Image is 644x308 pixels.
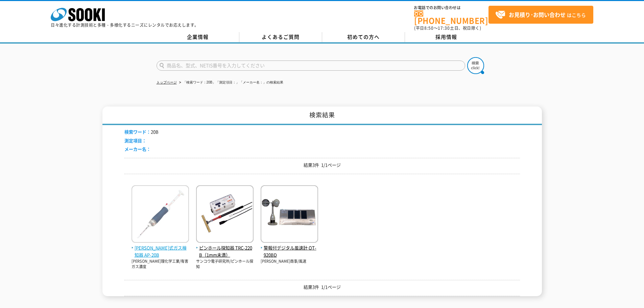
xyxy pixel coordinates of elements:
a: 採用情報 [405,32,488,42]
span: 検索ワード： [124,128,151,135]
span: 初めての方へ [347,33,380,41]
li: 「検索ワード：20B」「測定項目：」「メーカー名：」の検索結果 [178,79,284,86]
img: OT-920BD [261,185,318,244]
a: お見積り･お問い合わせはこちら [488,6,593,24]
span: 8:50 [424,25,434,31]
p: [PERSON_NAME]商事/風速 [261,259,318,264]
span: (平日 ～ 土日、祝日除く) [414,25,481,31]
p: 結果3件 1/1ページ [124,284,520,291]
li: 20B [124,128,159,136]
img: btn_search.png [467,57,484,74]
p: サンコウ電子研究所/ピンホール探知 [196,259,254,270]
p: 日々進化する計測技術と多種・多様化するニーズにレンタルでお応えします。 [51,23,199,27]
h1: 検索結果 [102,106,542,125]
a: よくあるご質問 [239,32,322,42]
span: ピンホール探知器 TRC-220B（1mm未満） [196,244,254,259]
a: 警報付デジタル風速計 OT-920BD [261,237,318,258]
span: はこちら [495,10,586,20]
span: [PERSON_NAME]式ガス検知器 AP-20B [132,244,189,259]
span: メーカー名： [124,146,151,152]
strong: お見積り･お問い合わせ [509,10,566,19]
p: [PERSON_NAME]理化学工業/有害ガス濃度 [132,259,189,270]
img: AP-20B [132,185,189,244]
a: [PERSON_NAME]式ガス検知器 AP-20B [132,237,189,258]
span: お電話でのお問い合わせは [414,6,488,10]
img: TRC-220B（1mm未満） [196,185,254,244]
a: [PHONE_NUMBER] [414,10,488,24]
span: 17:30 [438,25,450,31]
a: 初めての方へ [322,32,405,42]
p: 結果3件 1/1ページ [124,162,520,169]
a: ピンホール探知器 TRC-220B（1mm未満） [196,237,254,258]
span: 警報付デジタル風速計 OT-920BD [261,244,318,259]
a: トップページ [157,80,177,84]
a: 企業情報 [157,32,239,42]
span: 測定項目： [124,137,146,144]
input: 商品名、型式、NETIS番号を入力してください [157,61,465,71]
